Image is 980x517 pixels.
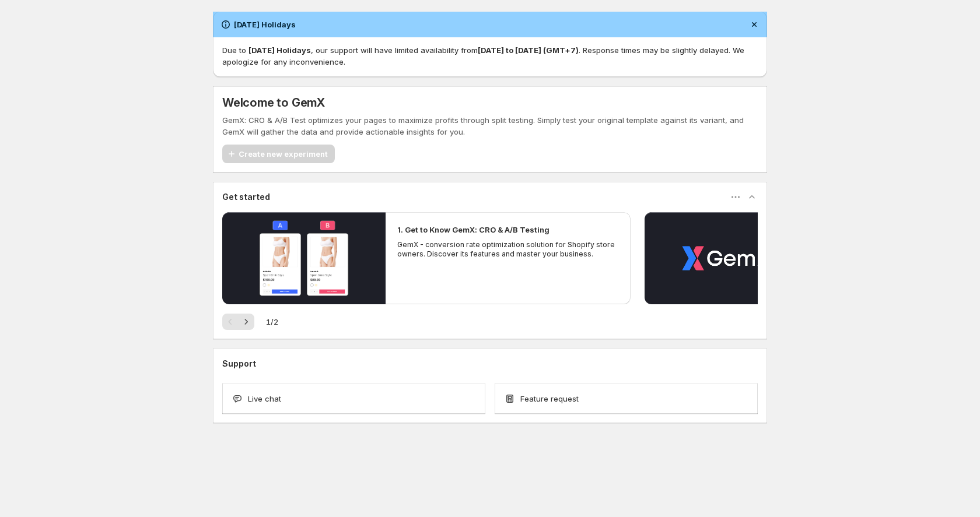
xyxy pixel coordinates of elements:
[222,44,758,68] p: Due to , our support will have limited availability from . Response times may be slightly delayed...
[266,316,278,328] span: 1 / 2
[397,240,619,259] p: GemX - conversion rate optimization solution for Shopify store owners. Discover its features and ...
[234,19,296,30] h2: [DATE] Holidays
[248,393,281,405] span: Live chat
[478,45,579,55] strong: [DATE] to [DATE] (GMT+7)
[222,191,270,203] h3: Get started
[222,96,325,110] h5: Welcome to GemX
[222,358,256,370] h3: Support
[222,114,758,138] p: GemX: CRO & A/B Test optimizes your pages to maximize profits through split testing. Simply test ...
[397,224,549,235] h2: 1. Get to Know GemX: CRO & A/B Testing
[249,45,311,55] strong: [DATE] Holidays
[520,393,579,405] span: Feature request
